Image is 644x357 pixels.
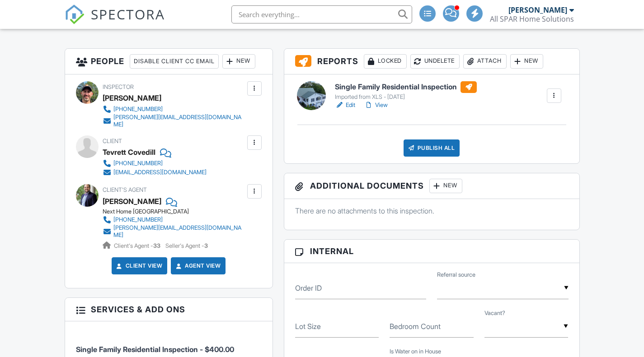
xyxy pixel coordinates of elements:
div: New [222,54,255,69]
a: [PERSON_NAME] [103,195,161,208]
h3: Reports [284,49,579,74]
h3: People [65,49,273,74]
label: Is Water on in House [390,348,441,356]
a: Edit [335,101,355,110]
a: [PHONE_NUMBER] [103,105,245,114]
input: Lot Size [295,315,379,338]
h3: Internal [284,240,579,263]
span: Seller's Agent - [165,242,208,249]
a: Single Family Residential Inspection Imported from XLS - [DATE] [335,81,477,101]
label: Bedroom Count [390,321,441,331]
div: Tevrett Covedill [103,145,155,159]
label: Vacant? [484,309,505,317]
div: [PERSON_NAME][EMAIL_ADDRESS][DOMAIN_NAME] [113,224,245,239]
label: Referral source [437,271,475,279]
div: [EMAIL_ADDRESS][DOMAIN_NAME] [113,169,207,176]
input: Bedroom Count [390,315,474,338]
div: [PHONE_NUMBER] [113,106,163,113]
div: Next Home [GEOGRAPHIC_DATA] [103,208,252,215]
div: [PERSON_NAME] [103,91,161,105]
h3: Services & Add ons [65,298,273,321]
label: Lot Size [295,321,321,331]
span: SPECTORA [91,5,165,23]
span: Client's Agent - [114,242,162,249]
span: Inspector [103,83,134,90]
div: Disable Client CC Email [130,54,219,69]
span: Client's Agent [103,186,147,193]
label: Order ID [295,283,322,293]
div: [PHONE_NUMBER] [113,160,163,167]
a: [PERSON_NAME][EMAIL_ADDRESS][DOMAIN_NAME] [103,114,245,128]
div: New [510,54,543,69]
div: Attach [463,54,507,69]
a: [PHONE_NUMBER] [103,159,207,168]
h3: Additional Documents [284,173,579,199]
a: Agent View [174,261,221,270]
div: Locked [364,54,407,69]
p: There are no attachments to this inspection. [295,206,569,216]
div: [PHONE_NUMBER] [113,216,163,223]
a: View [364,101,388,110]
a: [EMAIL_ADDRESS][DOMAIN_NAME] [103,168,207,177]
a: SPECTORA [65,12,165,31]
input: Search everything... [231,5,412,23]
strong: 33 [153,242,160,249]
a: Client View [115,261,163,270]
div: Imported from XLS - [DATE] [335,93,477,101]
div: [PERSON_NAME] [508,5,567,14]
a: [PERSON_NAME][EMAIL_ADDRESS][DOMAIN_NAME] [103,224,245,239]
span: Client [103,138,122,144]
div: Publish All [404,139,460,157]
div: New [429,179,462,193]
div: [PERSON_NAME][EMAIL_ADDRESS][DOMAIN_NAME] [113,114,245,128]
span: Single Family Residential Inspection - $400.00 [76,345,234,354]
div: Undelete [410,54,460,69]
a: [PHONE_NUMBER] [103,215,245,224]
div: All SPAR Home Solutions [490,14,574,23]
strong: 3 [204,242,208,249]
h6: Single Family Residential Inspection [335,81,477,93]
img: The Best Home Inspection Software - Spectora [65,5,85,24]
